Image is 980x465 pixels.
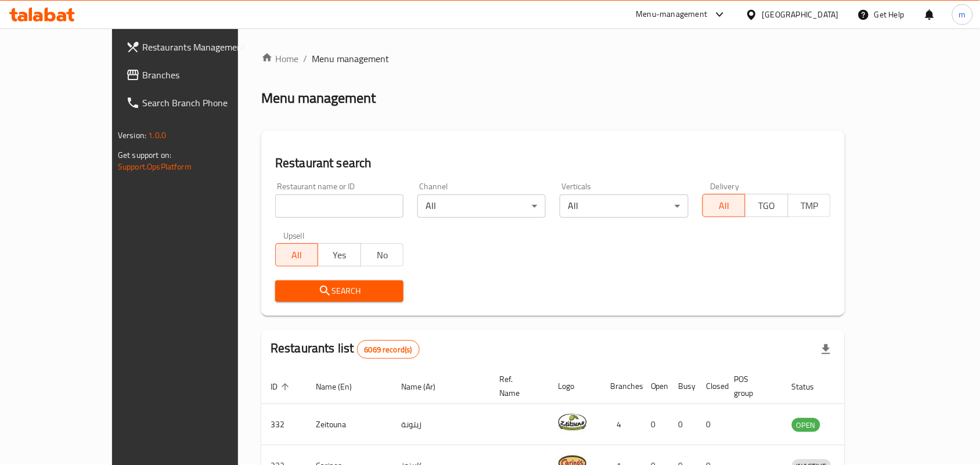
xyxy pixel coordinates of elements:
button: TGO [745,194,788,217]
span: Ref. Name [499,372,535,400]
div: Menu-management [636,8,708,21]
span: TMP [793,197,826,214]
a: Support.OpsPlatform [118,159,192,174]
a: Restaurants Management [117,33,276,61]
span: 1.0.0 [148,128,166,143]
th: Logo [549,369,601,404]
span: Restaurants Management [142,40,266,54]
th: Busy [669,369,697,404]
span: All [280,247,314,264]
a: Branches [117,61,276,89]
td: Zeitouna [307,404,392,445]
div: [GEOGRAPHIC_DATA] [762,8,839,21]
button: No [361,243,403,266]
button: All [702,194,745,217]
span: All [708,197,741,214]
a: Search Branch Phone [117,89,276,117]
span: Name (Ar) [401,380,451,394]
h2: Restaurant search [275,154,831,172]
span: Menu management [312,52,389,66]
span: No [366,247,399,264]
h2: Menu management [261,89,376,107]
h2: Restaurants list [271,340,420,359]
td: 4 [601,404,642,445]
input: Search for restaurant name or ID.. [275,194,403,218]
span: Search Branch Phone [142,96,266,110]
div: Export file [812,336,840,363]
td: زيتونة [392,404,490,445]
td: 0 [669,404,697,445]
th: Open [642,369,669,404]
span: m [959,8,966,21]
button: TMP [788,194,831,217]
span: TGO [750,197,783,214]
img: Zeitouna [558,408,587,437]
span: Branches [142,68,266,82]
span: Name (En) [316,380,367,394]
span: OPEN [792,419,820,432]
td: 0 [642,404,669,445]
a: Home [261,52,298,66]
span: Yes [323,247,356,264]
span: 6069 record(s) [358,344,419,355]
span: Version: [118,128,146,143]
span: ID [271,380,293,394]
div: OPEN [792,418,820,432]
th: Branches [601,369,642,404]
div: All [417,194,546,218]
li: / [303,52,307,66]
button: All [275,243,318,266]
th: Closed [697,369,725,404]
td: 0 [697,404,725,445]
button: Search [275,280,403,302]
span: POS group [734,372,769,400]
nav: breadcrumb [261,52,845,66]
label: Delivery [711,182,740,190]
span: Search [284,284,394,298]
span: Status [792,380,830,394]
label: Upsell [283,232,305,240]
div: Total records count [357,340,420,359]
span: Get support on: [118,147,171,163]
button: Yes [318,243,361,266]
td: 332 [261,404,307,445]
div: All [560,194,688,218]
